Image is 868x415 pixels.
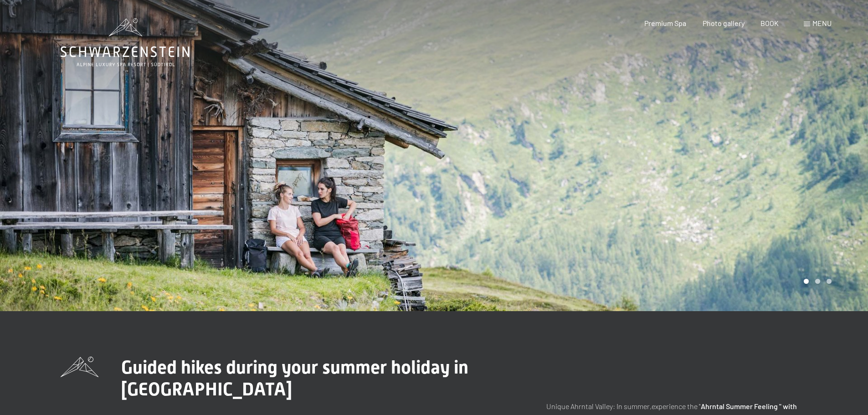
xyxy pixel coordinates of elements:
[804,279,809,284] div: Carousel Page 1 (Current Slide)
[827,279,832,284] div: Carousel Page 3
[652,402,701,410] font: experience the "
[703,19,745,27] a: Photo gallery
[121,357,468,400] font: Guided hikes during your summer holiday in [GEOGRAPHIC_DATA]
[801,279,832,284] div: Carousel Pagination
[815,279,820,284] div: Carousel Page 2
[546,402,652,410] font: Unique Ahrntal Valley: In summer,
[644,19,686,27] a: Premium Spa
[760,19,779,27] a: BOOK
[812,19,832,27] font: menu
